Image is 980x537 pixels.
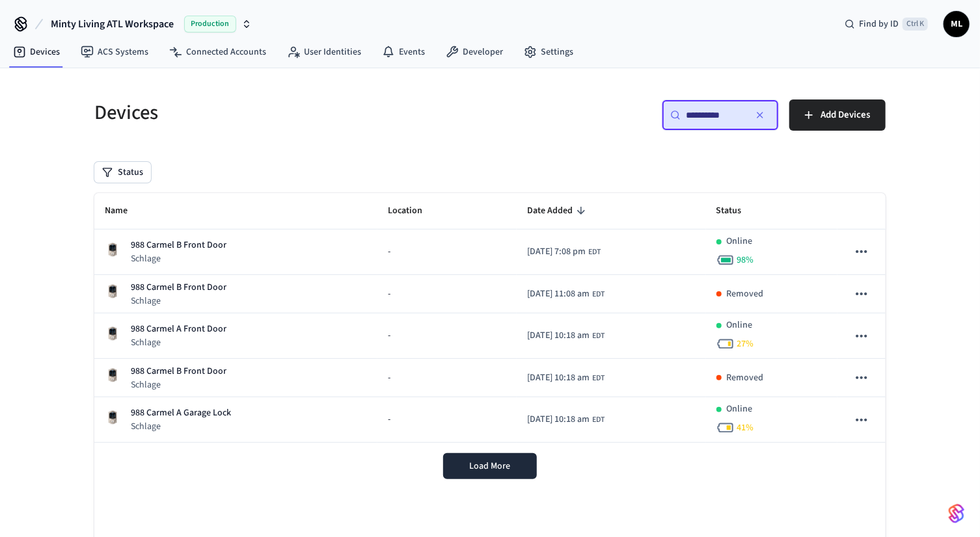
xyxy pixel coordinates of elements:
p: Schlage [131,336,226,349]
span: [DATE] 11:08 am [527,287,590,301]
p: Schlage [131,378,226,391]
span: ML [945,12,968,36]
a: User Identities [277,40,372,64]
p: 988 Carmel B Front Door [131,281,226,295]
p: Online [727,235,753,248]
span: Load More [470,460,511,473]
p: 988 Carmel A Garage Lock [131,406,231,420]
a: Connected Accounts [159,40,277,64]
img: SeamLogoGradient.69752ec5.svg [949,503,964,524]
span: 27 % [737,337,754,350]
img: Schlage Sense Smart Deadbolt with Camelot Trim, Front [105,367,120,383]
span: Status [716,201,759,221]
span: EDT [592,330,605,342]
span: Date Added [527,201,590,221]
img: Schlage Sense Smart Deadbolt with Camelot Trim, Front [105,326,120,341]
table: sticky table [94,193,886,443]
span: - [388,413,390,426]
img: Schlage Sense Smart Deadbolt with Camelot Trim, Front [105,410,120,425]
span: Minty Living ATL Workspace [51,16,174,32]
a: ACS Systems [70,40,159,64]
button: Load More [443,453,537,479]
button: Status [94,162,151,183]
button: ML [944,11,970,37]
span: Production [184,16,236,33]
p: 988 Carmel B Front Door [131,365,226,378]
span: - [388,329,390,343]
p: Removed [727,287,764,301]
button: Add Devices [789,99,886,131]
p: Removed [727,371,764,385]
h5: Devices [94,99,482,126]
a: Events [372,40,435,64]
span: EDT [592,414,605,426]
span: Name [105,201,144,221]
span: [DATE] 10:18 am [527,329,590,343]
span: 41 % [737,421,754,434]
span: [DATE] 10:18 am [527,413,590,426]
span: - [388,287,390,301]
span: [DATE] 10:18 am [527,371,590,385]
span: EDT [592,373,605,384]
p: Online [727,319,753,332]
div: America/New_York [527,413,605,426]
span: Add Devices [821,107,870,124]
p: Schlage [131,420,231,433]
a: Devices [3,40,70,64]
span: Ctrl K [903,18,928,31]
p: 988 Carmel A Front Door [131,322,226,336]
span: [DATE] 7:08 pm [527,245,586,259]
span: EDT [588,246,601,258]
p: 988 Carmel B Front Door [131,239,226,252]
span: Find by ID [859,18,899,31]
div: America/New_York [527,371,605,385]
p: Schlage [131,252,226,265]
span: - [388,371,390,385]
div: America/New_York [527,245,601,259]
span: 98 % [737,254,754,267]
div: America/New_York [527,287,605,301]
a: Settings [513,40,584,64]
span: - [388,245,390,259]
a: Developer [435,40,513,64]
p: Online [727,402,753,416]
div: Find by IDCtrl K [834,12,938,36]
img: Schlage Sense Smart Deadbolt with Camelot Trim, Front [105,283,120,299]
span: EDT [592,289,605,300]
div: America/New_York [527,329,605,343]
p: Schlage [131,295,226,308]
img: Schlage Sense Smart Deadbolt with Camelot Trim, Front [105,242,120,257]
span: Location [388,201,439,221]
